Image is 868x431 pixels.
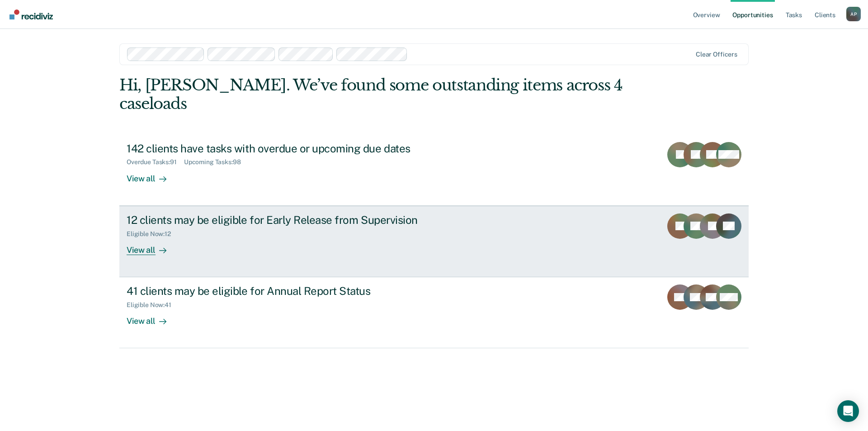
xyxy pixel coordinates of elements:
div: Eligible Now : 12 [127,230,178,238]
div: View all [127,166,177,184]
div: Open Intercom Messenger [837,400,859,422]
div: Clear officers [696,51,737,58]
a: 41 clients may be eligible for Annual Report StatusEligible Now:41View all [119,277,749,348]
button: Profile dropdown button [846,7,861,21]
div: A P [846,7,861,21]
div: Hi, [PERSON_NAME]. We’ve found some outstanding items across 4 caseloads [119,76,623,113]
a: 142 clients have tasks with overdue or upcoming due datesOverdue Tasks:91Upcoming Tasks:98View all [119,135,749,206]
div: View all [127,237,177,255]
div: Eligible Now : 41 [127,301,179,309]
div: 41 clients may be eligible for Annual Report Status [127,284,444,298]
div: 12 clients may be eligible for Early Release from Supervision [127,213,444,227]
div: 142 clients have tasks with overdue or upcoming due dates [127,142,444,155]
img: Recidiviz [9,9,53,19]
div: Overdue Tasks : 91 [127,158,184,166]
a: 12 clients may be eligible for Early Release from SupervisionEligible Now:12View all [119,206,749,277]
div: View all [127,309,177,327]
div: Upcoming Tasks : 98 [184,158,248,166]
